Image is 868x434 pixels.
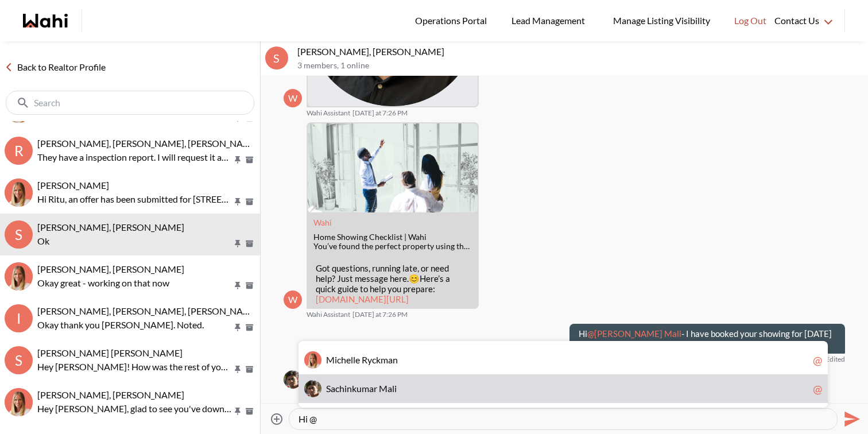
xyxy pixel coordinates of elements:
[284,89,302,107] div: W
[243,323,255,332] button: Archive
[356,383,362,394] span: u
[352,383,356,394] span: k
[362,354,367,365] span: R
[337,354,341,365] span: c
[409,273,420,284] span: 😊
[415,13,491,28] span: Operations Portal
[392,383,394,394] span: l
[37,318,232,332] p: Okay thank you [PERSON_NAME]. Noted.
[307,108,350,118] span: Wahi Assistant
[341,354,346,365] span: h
[352,310,408,319] time: 2025-09-09T23:26:18.411Z
[353,354,355,365] span: l
[284,290,302,309] div: W
[379,383,387,394] span: M
[37,360,232,374] p: Hey [PERSON_NAME]! How was the rest of your summer? Are you back in town?
[326,383,331,394] span: S
[232,239,243,249] button: Pin
[339,383,344,394] span: h
[37,150,232,164] p: They have a inspection report. I will request it and forward it to you via email shortly. Thanks
[393,354,398,365] span: n
[347,383,352,394] span: n
[37,305,335,316] span: [PERSON_NAME], [PERSON_NAME], [PERSON_NAME], [PERSON_NAME]
[313,242,472,251] div: You’ve found the perfect property using the Wahi app. Now what? Book a showing instantly and foll...
[232,281,243,290] button: Pin
[5,346,33,374] div: S
[284,370,302,389] img: S
[5,220,33,249] div: S
[37,402,232,416] p: Hey [PERSON_NAME], glad to see you've downloaded the app!
[355,354,360,365] span: e
[5,304,33,332] div: I
[316,294,409,304] a: [DOMAIN_NAME][URL]
[376,354,381,365] span: k
[5,262,33,290] div: Sachinkumar Mali, Michelle
[307,310,350,319] span: Wahi Assistant
[299,346,828,374] a: MMichelleRyckman@
[297,46,863,57] p: [PERSON_NAME], [PERSON_NAME]
[331,383,335,394] span: a
[37,222,184,232] span: [PERSON_NAME], [PERSON_NAME]
[316,263,470,304] p: Got questions, running late, or need help? Just message here. Here’s a quick guide to help you pr...
[37,263,184,274] span: [PERSON_NAME], [PERSON_NAME]
[511,13,589,28] span: Lead Management
[352,108,408,118] time: 2025-09-09T23:26:18.177Z
[372,354,376,365] span: c
[367,354,372,365] span: y
[299,413,828,425] textarea: Type your message
[313,218,332,227] a: Attachment
[734,13,766,28] span: Log Out
[819,355,845,364] span: Edited
[326,354,335,365] span: M
[243,197,255,207] button: Archive
[344,383,347,394] span: i
[37,347,183,358] span: [PERSON_NAME] [PERSON_NAME]
[362,383,369,394] span: m
[381,354,388,365] span: m
[813,382,822,396] div: @
[37,192,232,206] p: Hi Ritu, an offer has been submitted for [STREET_ADDRESS]. If you’re still interested in this pro...
[304,380,321,397] img: S
[265,46,288,69] div: S
[308,123,478,212] img: Home Showing Checklist | Wahi
[394,383,397,394] span: i
[232,406,243,416] button: Pin
[313,232,472,242] div: Home Showing Checklist | Wahi
[37,138,259,149] span: [PERSON_NAME], [PERSON_NAME], [PERSON_NAME]
[838,406,863,432] button: Send
[284,370,302,389] div: Sachinkumar Mali
[387,383,392,394] span: a
[243,239,255,249] button: Archive
[23,14,68,28] a: Wahi homepage
[37,389,184,400] span: [PERSON_NAME], [PERSON_NAME]
[243,406,255,416] button: Archive
[369,383,374,394] span: a
[5,137,33,165] div: R
[579,328,836,349] p: Hi - I have booked your showing for [DATE] at 6:30 pm. Will confirm shortly. Thanks
[232,365,243,374] button: Pin
[813,353,822,367] div: @
[37,234,232,248] p: Ok
[232,197,243,207] button: Pin
[34,97,228,108] input: Search
[304,351,321,369] img: M
[5,179,33,207] img: R
[388,354,393,365] span: a
[37,180,109,191] span: [PERSON_NAME]
[5,388,33,416] div: Parth Pandya, Michelle
[346,354,351,365] span: e
[587,328,681,339] span: @[PERSON_NAME] Mali
[232,323,243,332] button: Pin
[335,383,339,394] span: c
[304,380,321,397] div: Sachinkumar Mali
[5,179,33,207] div: Ritu Gill, Michelle
[610,13,714,28] span: Manage Listing Visibility
[5,388,33,416] img: P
